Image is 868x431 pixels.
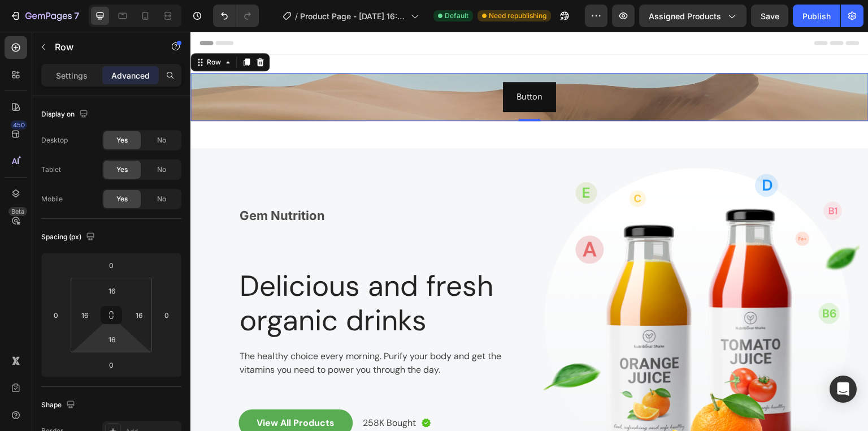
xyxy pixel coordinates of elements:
span: / [295,10,298,22]
input: l [131,307,147,324]
input: l [76,307,93,324]
div: Publish [802,10,831,22]
p: Settings [56,70,88,81]
span: Assigned Products [649,10,721,22]
div: Spacing (px) [41,230,97,245]
div: Display on [41,107,90,122]
p: 7 [74,9,79,23]
span: Default [445,11,468,21]
div: Shape [41,398,77,413]
span: Save [761,11,779,21]
div: Mobile [41,194,63,204]
button: Assigned Products [639,5,747,27]
p: The healthy choice every morning. Purify your body and get the vitamins you need to power you thr... [49,318,324,345]
span: No [157,135,166,145]
span: Yes [116,135,128,145]
div: Tablet [41,165,61,175]
input: 0 [100,257,123,274]
input: 16px [101,331,123,348]
img: Alt Image [231,387,240,396]
input: 16px [101,282,123,299]
p: Advanced [111,70,150,81]
span: Need republishing [489,11,546,21]
p: Button [326,57,352,74]
div: Open Intercom Messenger [830,376,857,403]
div: Row [14,25,33,36]
div: Undo/Redo [213,5,259,27]
input: 0 [47,307,64,324]
strong: Gem Nutrition [49,176,134,191]
span: Yes [116,165,128,175]
div: View All Products [66,385,144,398]
h2: Delicious and fresh organic drinks [48,236,325,307]
button: 7 [5,5,84,27]
div: Beta [8,207,27,216]
button: View All Products [48,378,162,405]
input: 0 [158,307,175,324]
div: 450 [11,120,27,130]
span: Product Page - [DATE] 16:39:48 [300,10,406,22]
button: Publish [793,5,840,27]
input: 0 [100,356,123,373]
span: No [157,194,166,204]
button: <p>Button</p> [313,50,366,80]
span: Yes [116,194,128,204]
p: 258K Bought [172,385,225,398]
button: Save [751,5,788,27]
p: Row [55,40,151,54]
div: Desktop [41,135,68,145]
span: No [157,165,166,175]
iframe: Design area [190,32,868,431]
